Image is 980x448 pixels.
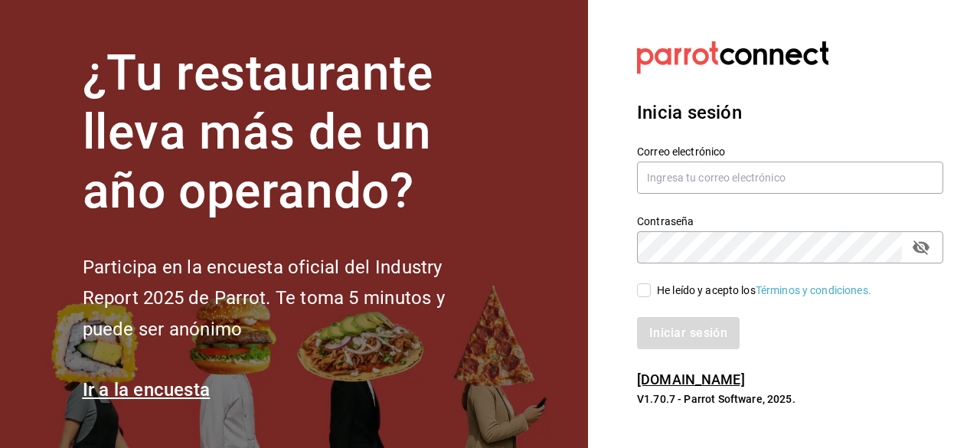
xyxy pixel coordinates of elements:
p: V1.70.7 - Parrot Software, 2025. [637,391,943,407]
label: Correo electrónico [637,146,943,157]
h1: ¿Tu restaurante lleva más de un año operando? [83,44,496,221]
label: Contraseña [637,216,943,227]
h3: Inicia sesión [637,99,943,126]
a: Ir a la encuesta [83,379,211,401]
input: Ingresa tu correo electrónico [637,162,943,194]
div: He leído y acepto los [657,283,871,299]
a: Términos y condiciones. [756,284,871,296]
button: passwordField [908,234,934,260]
a: [DOMAIN_NAME] [637,371,745,388]
h2: Participa en la encuesta oficial del Industry Report 2025 de Parrot. Te toma 5 minutos y puede se... [83,252,496,345]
